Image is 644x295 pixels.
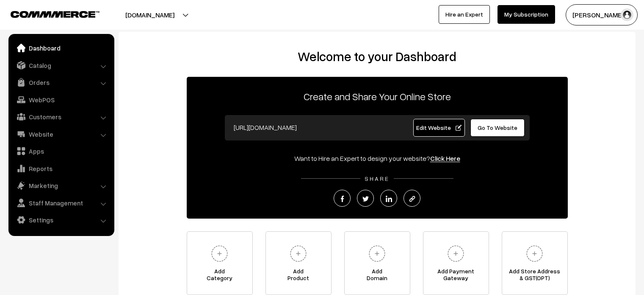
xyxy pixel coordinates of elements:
[11,8,85,19] a: COMMMERCE
[11,143,111,159] a: Apps
[11,126,111,142] a: Website
[11,195,111,211] a: Staff Management
[187,268,252,285] span: Add Category
[523,242,546,265] img: plus.svg
[498,5,555,24] a: My Subscription
[344,231,410,295] a: AddDomain
[502,231,568,295] a: Add Store Address& GST(OPT)
[11,161,111,176] a: Reports
[360,175,394,182] span: SHARE
[416,124,462,131] span: Edit Website
[11,178,111,193] a: Marketing
[11,212,111,228] a: Settings
[470,119,525,137] a: Go To Website
[444,242,467,265] img: plus.svg
[187,89,568,104] p: Create and Share Your Online Store
[365,242,389,265] img: plus.svg
[96,4,204,25] button: [DOMAIN_NAME]
[187,153,568,163] div: Want to Hire an Expert to design your website?
[478,124,517,131] span: Go To Website
[266,268,331,285] span: Add Product
[187,231,253,295] a: AddCategory
[621,8,633,21] img: user
[11,109,111,124] a: Customers
[11,75,111,90] a: Orders
[208,242,231,265] img: plus.svg
[566,4,638,25] button: [PERSON_NAME]
[127,49,627,64] h2: Welcome to your Dashboard
[11,92,111,107] a: WebPOS
[11,58,111,73] a: Catalog
[502,268,567,285] span: Add Store Address & GST(OPT)
[430,154,460,163] a: Click Here
[345,268,410,285] span: Add Domain
[413,119,465,137] a: Edit Website
[11,11,100,17] img: COMMMERCE
[423,231,489,295] a: Add PaymentGateway
[11,40,111,56] a: Dashboard
[423,268,489,285] span: Add Payment Gateway
[439,5,490,24] a: Hire an Expert
[287,242,310,265] img: plus.svg
[265,231,332,295] a: AddProduct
